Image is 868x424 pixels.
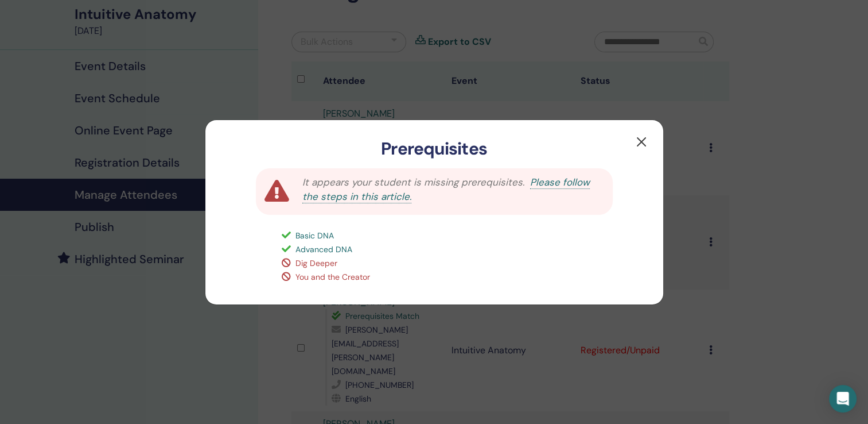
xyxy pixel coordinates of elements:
[829,385,857,413] div: Open Intercom Messenger
[295,230,334,241] span: Basic DNA
[295,258,337,268] span: Dig Deeper
[295,272,370,282] span: You and the Creator
[224,138,645,159] h3: Prerequisites
[295,244,352,255] span: Advanced DNA
[302,176,524,188] span: It appears your student is missing prerequisites.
